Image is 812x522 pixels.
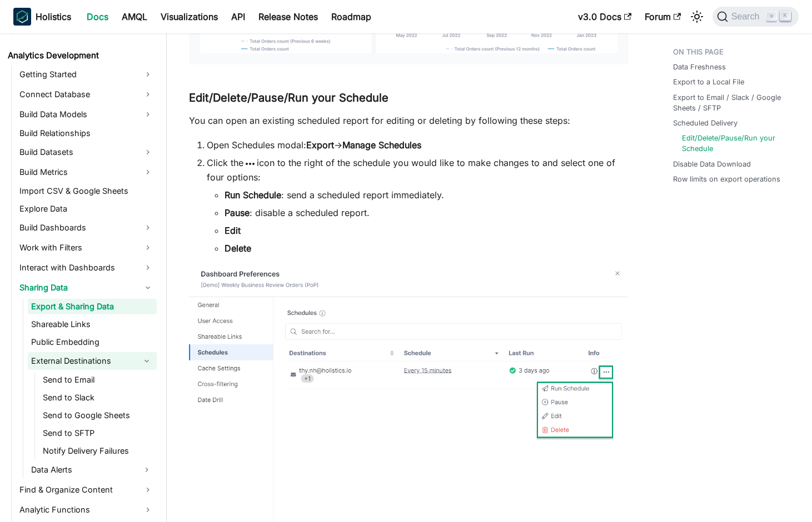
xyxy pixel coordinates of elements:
[225,243,251,254] strong: Delete
[325,8,378,26] a: Roadmap
[252,8,325,26] a: Release Notes
[766,12,777,22] kbd: ⌘
[28,317,157,332] a: Shareable Links
[638,8,688,26] a: Forum
[39,390,157,405] a: Send to Slack
[243,157,257,170] span: more_horiz
[780,11,791,21] kbd: K
[225,189,281,200] strong: Run Schedule
[16,126,157,141] a: Build Relationships
[673,118,738,128] a: Scheduled Delivery
[189,114,629,127] p: You can open an existing scheduled report for editing or deleting by following these steps:
[225,8,252,26] a: API
[115,8,154,26] a: AMQL
[16,239,157,257] a: Work with Filters
[28,461,137,479] a: Data Alerts
[39,408,157,423] a: Send to Google Sheets
[16,163,157,181] a: Build Metrics
[28,334,157,350] a: Public Embedding
[225,206,629,219] li: : disable a scheduled report.
[16,66,157,83] a: Getting Started
[16,481,157,499] a: Find & Organize Content
[39,372,157,388] a: Send to Email
[342,139,421,150] strong: Manage Schedules
[688,8,706,26] button: Switch between dark and light mode (currently light mode)
[16,259,157,277] a: Interact with Dashboards
[682,133,790,154] a: Edit/Delete/Pause/Run your Schedule
[13,8,71,26] a: HolisticsHolistics
[225,207,250,218] strong: Pause
[16,501,157,519] a: Analytic Functions
[4,48,157,63] a: Analytics Development
[571,8,638,26] a: v3.0 Docs
[207,156,629,255] li: Click the icon to the right of the schedule you would like to make changes to and select one of f...
[673,77,744,87] a: Export to a Local File
[673,92,794,113] a: Export to Email / Slack / Google Sheets / SFTP
[16,86,157,103] a: Connect Database
[39,425,157,441] a: Send to SFTP
[225,225,241,236] strong: Edit
[137,352,157,370] button: Collapse sidebar category 'External Destinations'
[225,188,629,202] li: : send a scheduled report immediately.
[28,352,137,370] a: External Destinations
[673,159,751,169] a: Disable Data Download
[673,174,780,184] a: Row limits on export operations
[13,8,31,26] img: Holistics
[16,183,157,199] a: Import CSV & Google Sheets
[673,62,726,72] a: Data Freshness
[189,91,629,105] h3: Edit/Delete/Pause/Run your Schedule
[80,8,115,26] a: Docs
[154,8,225,26] a: Visualizations
[728,12,766,22] span: Search
[16,201,157,217] a: Explore Data
[16,219,157,237] a: Build Dashboards
[39,443,157,459] a: Notify Delivery Failures
[207,138,629,152] li: Open Schedules modal: →
[713,7,799,27] button: Search (Command+K)
[36,10,71,23] b: Holistics
[16,143,157,161] a: Build Datasets
[16,106,157,123] a: Build Data Models
[16,279,157,297] a: Sharing Data
[137,461,157,479] button: Expand sidebar category 'Data Alerts'
[306,139,334,150] strong: Export
[28,299,157,314] a: Export & Sharing Data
